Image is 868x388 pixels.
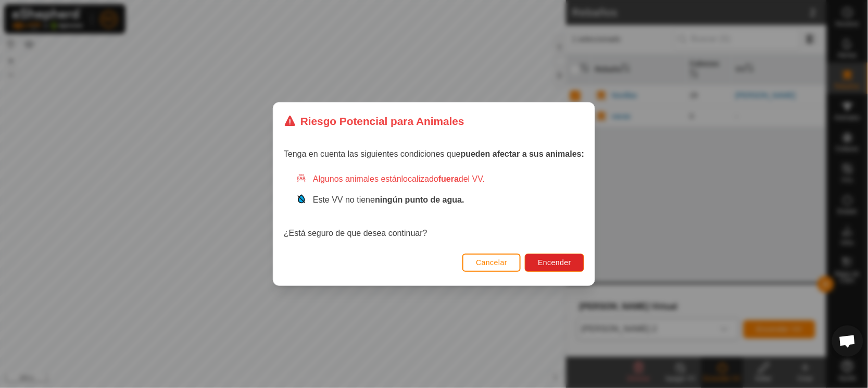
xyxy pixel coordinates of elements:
span: Tenga en cuenta las siguientes condiciones que [284,149,584,158]
strong: ningún punto de agua. [375,195,464,204]
div: Chat abierto [832,326,863,357]
span: localizado del VV. [401,174,485,183]
strong: fuera [438,174,459,183]
div: Riesgo Potencial para Animales [284,113,464,129]
span: Cancelar [476,258,507,267]
strong: pueden afectar a sus animales: [461,149,584,158]
span: Este VV no tiene [313,195,464,204]
button: Encender [525,254,584,272]
div: Algunos animales están [296,173,584,185]
span: Encender [538,258,571,267]
button: Cancelar [462,254,521,272]
div: ¿Está seguro de que desea continuar? [284,173,584,240]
